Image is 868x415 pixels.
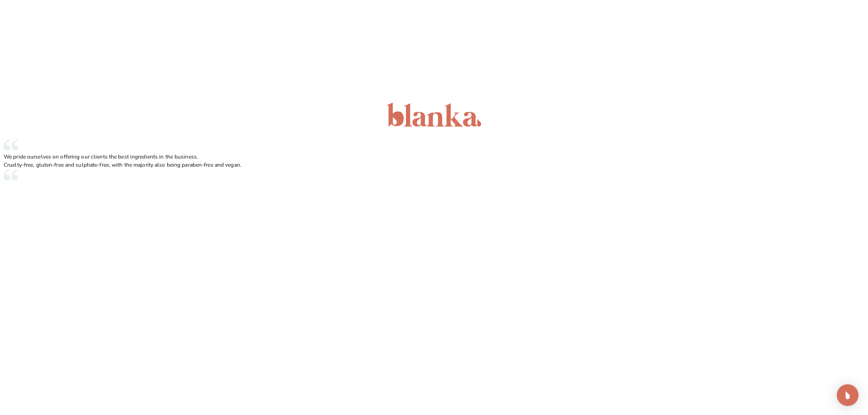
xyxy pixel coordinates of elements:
p: Cruelty-free, gluten-free and sulphate-free, with the majority also being paraben-free and vegan. [4,161,864,169]
img: closing quote [4,169,18,181]
img: open quote [4,139,18,151]
div: animation [366,4,502,139]
p: We pride ourselves on offering our clients the best ingredients in the business. [4,153,864,161]
div: Open Intercom Messenger [837,384,859,406]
